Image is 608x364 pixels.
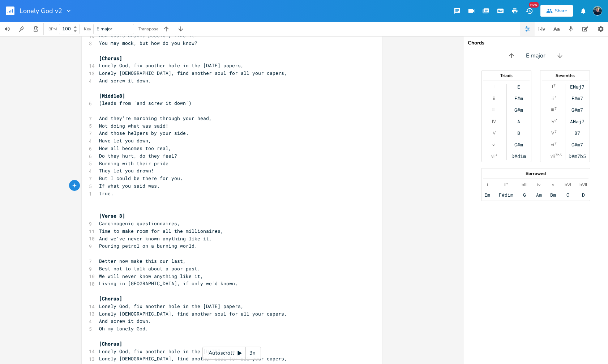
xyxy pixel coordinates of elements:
[99,265,200,272] span: Best not to talk about a poor past.
[99,280,238,287] span: Living in [GEOGRAPHIC_DATA], if only we'd known.
[99,325,148,332] span: Oh my lonely God.
[551,153,555,159] div: vii
[97,26,112,32] span: E major
[484,192,490,198] div: Em
[482,73,531,78] div: Triads
[99,115,212,121] span: And they're marching through your head,
[529,2,539,8] div: New
[514,107,523,113] div: G#m
[571,142,583,147] div: C#m7
[48,27,57,31] div: BPM
[246,347,259,360] div: 3x
[138,27,158,31] div: Transpose
[493,130,496,136] div: V
[202,347,261,360] div: Autoscroll
[493,84,494,90] div: I
[99,243,197,249] span: Pouring petrol on a burning world.
[99,183,160,189] span: If what you said was.
[487,182,488,188] div: i
[492,142,496,147] div: vi
[99,273,203,279] span: We will never know anything like it,
[555,117,557,123] sup: 7
[504,182,508,188] div: ii°
[551,119,555,124] div: IV
[522,4,536,17] button: New
[511,153,526,159] div: D#dim
[552,84,553,90] div: I
[99,228,223,234] span: Time to make room for all the millionaires,
[481,171,590,176] div: Borrowed
[570,84,585,90] div: EMaj7
[99,318,151,324] span: And screw it down.
[491,153,497,159] div: vii°
[99,213,125,219] span: [Verse 3]
[570,119,585,124] div: AMaj7
[99,145,171,151] span: How all becomes too real,
[99,258,186,264] span: Better now make this our last,
[537,182,540,188] div: iv
[517,119,520,124] div: A
[99,40,197,46] span: You may mock, but how do you know?
[551,142,554,147] div: vi
[99,355,287,362] span: Lonely [DEMOGRAPHIC_DATA], find another soul for all your capers,
[574,130,580,136] div: B7
[555,152,562,158] sup: 7b5
[565,182,571,188] div: bVI
[553,83,556,89] sup: 7
[493,95,495,101] div: ii
[579,182,587,188] div: bVII
[517,84,520,90] div: E
[20,8,62,14] span: Lonely God v2
[99,303,244,309] span: Lonely God, fix another hole in the [DATE] papers,
[555,141,557,146] sup: 7
[99,160,168,167] span: Burning with their pride
[99,348,244,355] span: Lonely God, fix another hole in the [DATE] papers,
[99,70,287,76] span: Lonely [DEMOGRAPHIC_DATA], find another soul for all your capers,
[99,295,122,302] span: [Chorus]
[99,153,177,159] span: Do they hurt, do they feel?
[526,52,545,60] span: E major
[522,182,527,188] div: bIII
[540,5,573,17] button: Share
[571,107,583,113] div: G#m7
[554,94,556,100] sup: 7
[492,119,496,124] div: IV
[99,341,122,347] span: [Chorus]
[99,77,151,84] span: And screw it down.
[99,235,212,242] span: And we've never known anything like it,
[99,100,192,106] span: (leads from 'and screw it down')
[468,40,604,46] div: Chords
[593,6,602,16] img: Stew Dean
[555,106,557,112] sup: 7
[514,142,523,147] div: C#m
[523,192,526,198] div: G
[569,153,586,159] div: D#m7b5
[551,130,554,136] div: V
[550,192,556,198] div: Bm
[551,107,554,113] div: iii
[540,73,590,78] div: Sevenths
[99,220,180,227] span: Carcinogenic questionnaires,
[536,192,542,198] div: Am
[99,62,244,69] span: Lonely God, fix another hole in the [DATE] papers,
[99,190,114,197] span: true.
[582,192,585,198] div: D
[555,8,567,14] div: Share
[552,182,554,188] div: v
[99,130,189,136] span: And those helpers by your side.
[99,137,151,144] span: Have let you down,
[99,123,168,129] span: Not doing what was said!
[99,55,122,61] span: [Chorus]
[571,95,583,101] div: F#m7
[555,129,557,135] sup: 7
[84,27,91,31] div: Key
[99,93,125,99] span: [Middle8]
[492,107,496,113] div: iii
[552,95,554,101] div: ii
[499,192,513,198] div: F#dim
[566,192,569,198] div: C
[99,175,183,181] span: But I could be there for you.
[99,167,154,174] span: They let you drown!
[514,95,523,101] div: F#m
[517,130,520,136] div: B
